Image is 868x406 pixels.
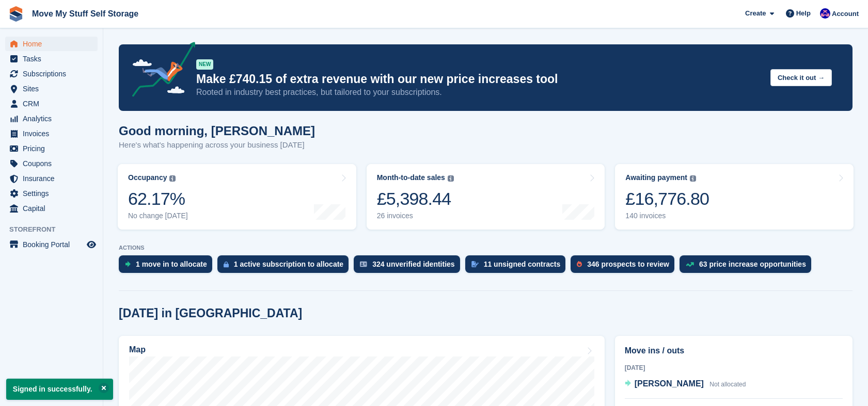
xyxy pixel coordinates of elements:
[23,171,85,186] span: Insurance
[5,186,98,201] a: menu
[377,173,445,182] div: Month-to-date sales
[23,96,85,111] span: CRM
[119,306,302,320] h2: [DATE] in [GEOGRAPHIC_DATA]
[709,381,746,388] span: Not allocated
[587,260,669,268] div: 346 prospects to review
[360,261,367,267] img: verify_identity-adf6edd0f0f0b5bbfe63781bf79b02c33cf7c696d77639b501bdc392416b5a36.svg
[128,173,167,182] div: Occupancy
[23,67,85,81] span: Subscriptions
[196,72,762,87] p: Make £740.15 of extra revenue with our new price increases tool
[129,345,146,354] h2: Map
[484,260,561,268] div: 11 unsigned contracts
[169,175,176,182] img: icon-info-grey-7440780725fd019a000dd9b08b2336e03edf1995a4989e88bcd33f0948082b44.svg
[118,164,356,230] a: Occupancy 62.17% No change [DATE]
[625,173,687,182] div: Awaiting payment
[119,124,315,138] h1: Good morning, [PERSON_NAME]
[196,59,213,70] div: NEW
[128,188,188,209] div: 62.17%
[690,175,696,182] img: icon-info-grey-7440780725fd019a000dd9b08b2336e03edf1995a4989e88bcd33f0948082b44.svg
[5,82,98,96] a: menu
[5,201,98,216] a: menu
[5,67,98,81] a: menu
[5,111,98,126] a: menu
[686,262,694,267] img: price_increase_opportunities-93ffe204e8149a01c8c9dc8f82e8f89637d9d84a8eef4429ea346261dce0b2c0.svg
[615,164,854,230] a: Awaiting payment £16,776.80 140 invoices
[23,52,85,66] span: Tasks
[465,255,571,278] a: 11 unsigned contracts
[119,245,853,251] p: ACTIONS
[23,37,85,51] span: Home
[577,261,582,267] img: prospect-51fa495bee0391a8d652442698ab0144808aea92771e9ea1ae160a38d050c398.svg
[23,111,85,126] span: Analytics
[5,37,98,51] a: menu
[119,255,217,278] a: 1 move in to allocate
[625,378,746,391] a: [PERSON_NAME] Not allocated
[119,139,315,151] p: Here's what's happening across your business [DATE]
[234,260,343,268] div: 1 active subscription to allocate
[377,188,454,209] div: £5,398.44
[367,164,605,230] a: Month-to-date sales £5,398.44 26 invoices
[125,261,131,267] img: move_ins_to_allocate_icon-fdf77a2bb77ea45bf5b3d319d69a93e2d87916cf1d5bf7949dd705db3b84f3ca.svg
[571,255,680,278] a: 346 prospects to review
[9,224,103,235] span: Storefront
[5,141,98,156] a: menu
[625,212,709,220] div: 140 invoices
[372,260,455,268] div: 324 unverified identities
[23,201,85,216] span: Capital
[354,255,465,278] a: 324 unverified identities
[23,82,85,96] span: Sites
[23,186,85,201] span: Settings
[625,363,843,372] div: [DATE]
[8,6,24,22] img: stora-icon-8386f47178a22dfd0bd8f6a31ec36ba5ce8667c1dd55bd0f319d3a0aa187defe.svg
[625,345,843,357] h2: Move ins / outs
[85,238,98,251] a: Preview store
[128,212,188,220] div: No change [DATE]
[770,69,832,86] button: Check it out →
[5,52,98,66] a: menu
[448,175,454,182] img: icon-info-grey-7440780725fd019a000dd9b08b2336e03edf1995a4989e88bcd33f0948082b44.svg
[23,141,85,156] span: Pricing
[217,255,354,278] a: 1 active subscription to allocate
[820,8,830,19] img: Jade Whetnall
[635,379,704,388] span: [PERSON_NAME]
[123,42,196,101] img: price-adjustments-announcement-icon-8257ccfd72463d97f412b2fc003d46551f7dbcb40ab6d574587a9cd5c0d94...
[5,96,98,111] a: menu
[6,379,113,400] p: Signed in successfully.
[625,188,709,209] div: £16,776.80
[5,126,98,141] a: menu
[377,212,454,220] div: 26 invoices
[832,9,859,19] span: Account
[23,156,85,171] span: Coupons
[136,260,207,268] div: 1 move in to allocate
[5,156,98,171] a: menu
[196,87,762,98] p: Rooted in industry best practices, but tailored to your subscriptions.
[23,126,85,141] span: Invoices
[23,237,85,252] span: Booking Portal
[28,5,143,22] a: Move My Stuff Self Storage
[745,8,766,19] span: Create
[796,8,811,19] span: Help
[224,261,229,268] img: active_subscription_to_allocate_icon-d502201f5373d7db506a760aba3b589e785aa758c864c3986d89f69b8ff3...
[471,261,479,267] img: contract_signature_icon-13c848040528278c33f63329250d36e43548de30e8caae1d1a13099fd9432cc5.svg
[699,260,806,268] div: 63 price increase opportunities
[5,237,98,252] a: menu
[680,255,816,278] a: 63 price increase opportunities
[5,171,98,186] a: menu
